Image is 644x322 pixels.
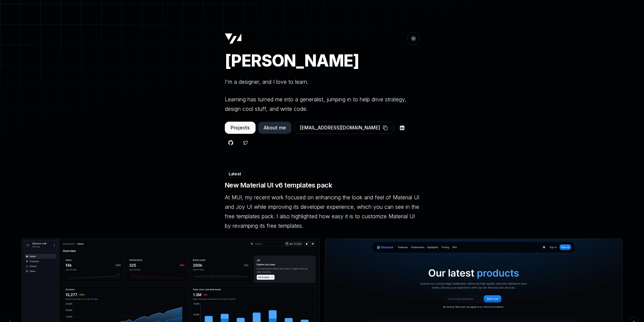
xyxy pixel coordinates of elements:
button: [EMAIL_ADDRESS][DOMAIN_NAME] [294,122,393,134]
div: Latest [225,170,245,178]
h1: [PERSON_NAME] [225,53,420,69]
p: At MUI, my recent work focused on enhancing the look and feel of Material UI and Joy UI while imp... [225,193,420,230]
button: About me [258,122,291,134]
p: Learning has turned me into a generalist, jumping in to help drive strategy, design cool stuff, a... [225,95,420,114]
button: Projects [225,122,256,134]
h4: New Material UI v6 templates pack [225,180,420,190]
p: I'm a designer, and I love to learn. [225,77,420,86]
